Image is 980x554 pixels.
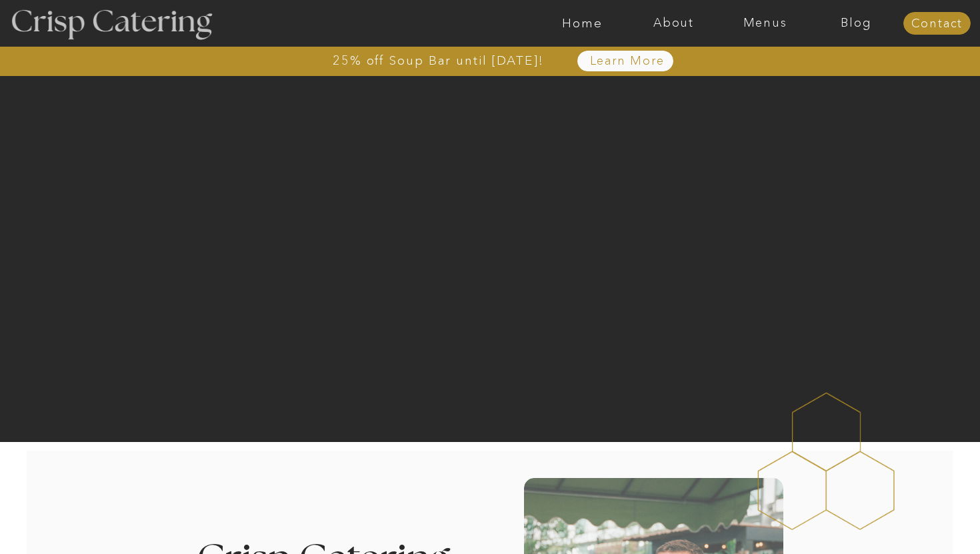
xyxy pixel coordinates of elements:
a: Learn More [559,55,695,68]
a: Home [537,17,628,30]
a: Menus [719,17,811,30]
a: 25% off Soup Bar until [DATE]! [285,54,592,67]
a: Blog [811,17,902,30]
a: About [628,17,719,30]
a: Contact [903,17,971,31]
iframe: podium webchat widget bubble [873,487,980,554]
